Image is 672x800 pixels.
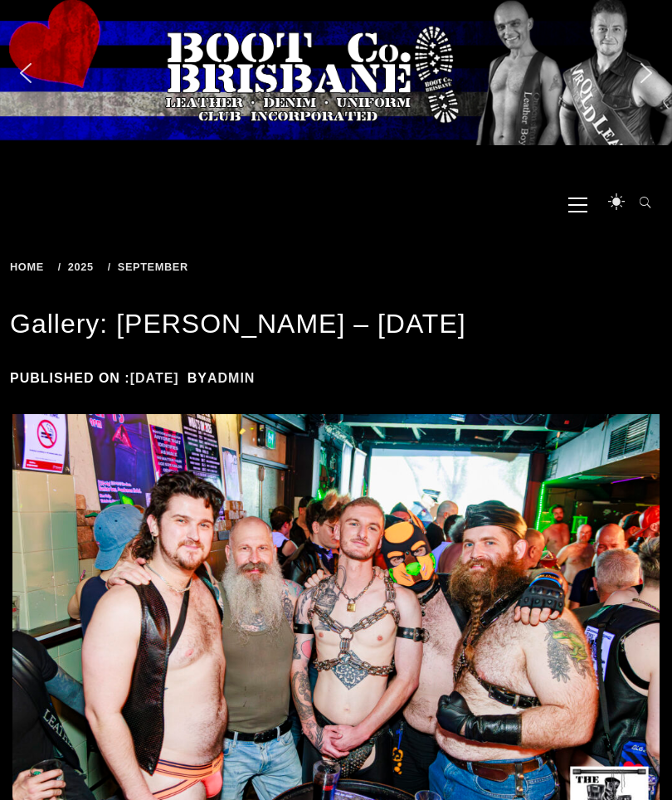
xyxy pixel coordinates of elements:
[10,261,50,273] a: Home
[207,371,255,385] a: admin
[108,261,194,273] a: September
[633,60,660,86] img: next arrow
[12,60,39,86] img: previous arrow
[130,371,179,385] a: [DATE]
[187,371,264,385] span: by
[10,371,187,385] span: Published on :
[58,261,100,273] a: 2025
[10,306,662,342] h1: Gallery: [PERSON_NAME] – [DATE]
[10,261,426,273] div: Breadcrumbs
